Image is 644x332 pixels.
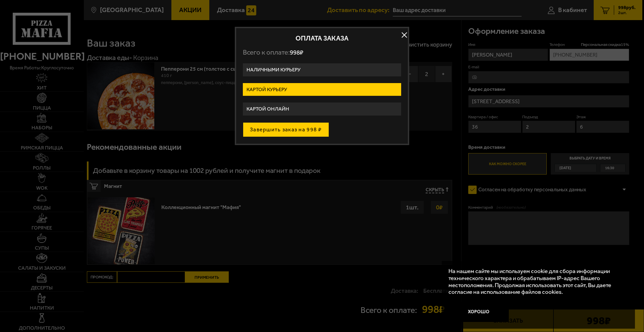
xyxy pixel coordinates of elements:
h2: Оплата заказа [243,35,401,42]
label: Наличными курьеру [243,63,401,76]
button: Хорошо [448,302,509,322]
label: Картой курьеру [243,83,401,96]
button: Завершить заказ на 998 ₽ [243,122,329,137]
p: На нашем сайте мы используем cookie для сбора информации технического характера и обрабатываем IP... [448,268,624,295]
label: Картой онлайн [243,103,401,116]
span: 998 ₽ [290,49,303,56]
p: Всего к оплате: [243,48,401,57]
